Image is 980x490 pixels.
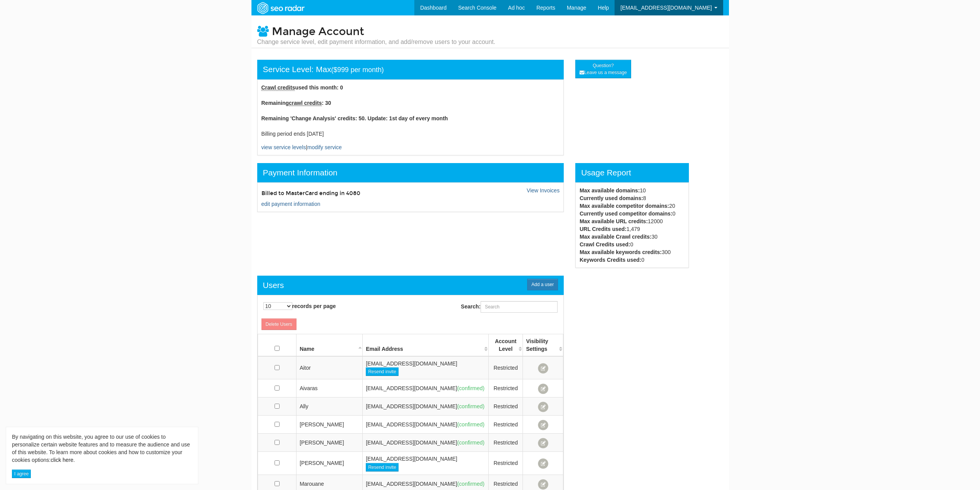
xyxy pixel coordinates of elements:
[263,302,292,310] select: records per page
[331,66,384,74] small: ($999 per month)
[527,187,560,194] a: View Invoices
[489,334,523,357] th: Account Level: activate to sort column ascending
[257,163,564,182] div: Payment Information
[307,144,342,150] a: modify service
[575,60,631,78] a: Question? Leave us a message
[50,457,73,463] a: click here
[261,115,448,122] label: Remaining 'Change Analysis' credits: 50. Update: 1st day of every month
[457,439,484,446] span: (confirmed)
[261,84,295,91] abbr: Crawl credits
[580,187,640,194] strong: Max available domains:
[363,452,489,475] td: [EMAIL_ADDRESS][DOMAIN_NAME]
[567,5,586,11] span: Manage
[363,334,489,357] th: Email Address: activate to sort column ascending
[481,301,558,313] input: Search:
[366,463,399,471] a: Resend invite
[297,334,363,357] th: Name: activate to sort column descending
[458,5,497,11] span: Search Console
[580,249,662,255] strong: Max available keywords credits:
[297,379,363,397] td: Aivaras
[457,403,484,409] span: (confirmed)
[575,163,689,182] div: Usage Report
[263,302,336,310] label: records per page
[538,384,548,394] span: Manage User's domains
[261,190,405,196] h5: Billed to MasterCard ending in 4080
[598,5,609,11] span: Help
[489,397,523,416] td: Restricted
[489,416,523,434] td: Restricted
[254,1,307,15] img: SEORadar
[363,416,489,434] td: [EMAIL_ADDRESS][DOMAIN_NAME]
[580,241,630,248] strong: Crawl Credits used:
[580,257,641,263] strong: Keywords Credits used:
[363,379,489,397] td: [EMAIL_ADDRESS][DOMAIN_NAME]
[257,60,564,79] div: Service Level: Max
[489,379,523,397] td: Restricted
[489,356,523,379] td: Restricted
[461,301,558,313] label: Search:
[261,84,343,91] label: used this month: 0
[261,144,306,150] a: view service levels
[263,280,284,291] div: Users
[257,79,564,155] div: |
[261,99,331,107] label: Remaining : 30
[363,397,489,416] td: [EMAIL_ADDRESS][DOMAIN_NAME]
[261,201,320,207] a: edit payment information
[297,397,363,416] td: Ally
[580,234,652,240] strong: Max available Crawl credits:
[457,421,484,428] span: (confirmed)
[297,452,363,475] td: [PERSON_NAME]
[580,218,648,224] strong: Max available URL credits:
[620,5,712,11] span: [EMAIL_ADDRESS][DOMAIN_NAME]
[257,38,496,46] small: Change service level, edit payment information, and add/remove users to your account.
[580,203,669,209] strong: Max available competitor domains:
[489,452,523,475] td: Restricted
[538,479,548,490] span: Manage User's domains
[297,416,363,434] td: [PERSON_NAME]
[363,434,489,452] td: [EMAIL_ADDRESS][DOMAIN_NAME]
[580,210,672,217] strong: Currently used competitor domains:
[297,434,363,452] td: [PERSON_NAME]
[527,279,558,290] span: Add a user
[538,420,548,430] span: Manage User's domains
[508,5,525,11] span: Ad hoc
[12,470,31,478] button: I agree
[580,226,627,232] strong: URL Credits used:
[574,187,690,264] div: 10 8 20 0 12000 1,479 30 0 300 0
[580,195,643,201] strong: Currently used domains:
[538,458,548,469] span: Manage User's domains
[261,130,560,138] div: Billing period ends [DATE]
[297,356,363,379] td: Aitor
[457,385,484,391] span: (confirmed)
[536,5,555,11] span: Reports
[457,481,484,487] span: (confirmed)
[363,356,489,379] td: [EMAIL_ADDRESS][DOMAIN_NAME]
[272,25,364,38] span: Manage Account
[538,402,548,412] span: Manage User's domains
[538,438,548,448] span: Manage User's domains
[489,434,523,452] td: Restricted
[12,433,192,464] div: By navigating on this website, you agree to our use of cookies to personalize certain website fea...
[523,334,563,357] th: Visibility Settings: activate to sort column ascending
[289,100,322,106] abbr: crawl credits
[538,363,548,374] span: Manage User's domains
[261,318,297,330] a: Delete Users
[366,367,399,376] a: Resend invite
